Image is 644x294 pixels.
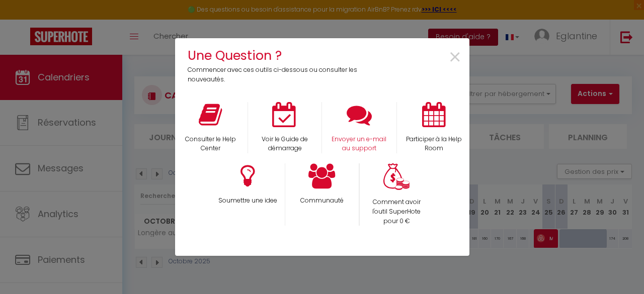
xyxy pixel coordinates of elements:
[383,163,410,190] img: Money bag
[366,198,427,226] p: Comment avoir l'outil SuperHote pour 0 €
[217,196,278,206] p: Soumettre une idee
[329,135,390,154] p: Envoyer un e-mail au support
[188,65,364,84] p: Commencer avec ces outils ci-dessous ou consulter les nouveautés.
[292,196,352,206] p: Communauté
[188,46,364,65] h4: Une Question ?
[180,135,242,154] p: Consulter le Help Center
[448,46,462,69] button: Close
[448,42,462,73] span: ×
[404,135,464,154] p: Participer à la Help Room
[255,135,315,154] p: Voir le Guide de démarrage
